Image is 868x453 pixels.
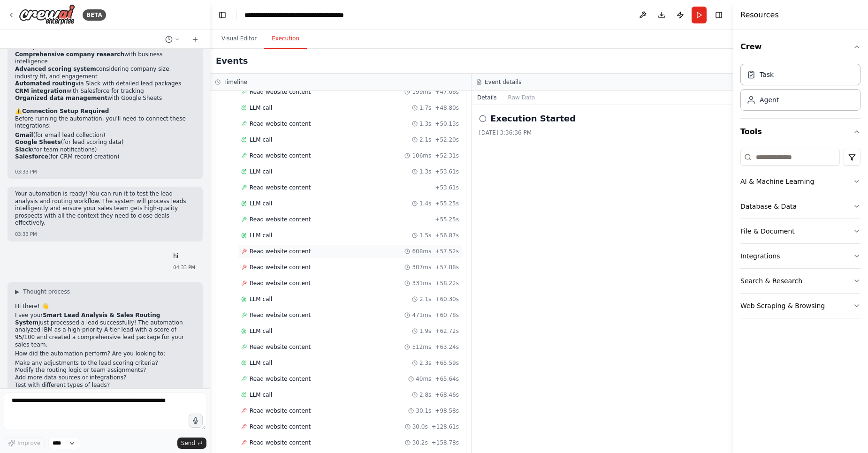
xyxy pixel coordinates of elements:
[712,8,725,22] button: Hide right sidebar
[23,288,70,295] span: Thought process
[15,360,195,367] li: Make any adjustments to the lead scoring criteria?
[216,54,248,68] h2: Events
[181,439,195,447] span: Send
[432,423,459,430] span: + 128.61s
[435,327,459,335] span: + 62.72s
[15,374,195,382] li: Add more data sources or integrations?
[419,359,431,367] span: 2.3s
[740,276,802,286] div: Search & Research
[250,423,311,430] span: Read website content
[15,153,195,161] li: (for CRM record creation)
[15,350,195,358] p: How did the automation perform? Are you looking to:
[216,8,229,22] button: Hide left sidebar
[15,132,195,139] li: (for email lead collection)
[250,439,311,446] span: Read website content
[412,88,431,96] span: 199ms
[435,168,459,175] span: + 53.61s
[435,88,459,96] span: + 47.06s
[214,29,264,49] button: Visual Editor
[250,184,311,191] span: Read website content
[15,190,195,227] p: Your automation is ready! You can run it to test the lead analysis and routing workflow. The syst...
[250,120,311,128] span: Read website content
[435,343,459,351] span: + 63.24s
[412,439,428,446] span: 30.2s
[250,327,272,335] span: LLM call
[250,264,311,271] span: Read website content
[15,80,76,87] strong: Automated routing
[15,115,195,130] p: Before running the automation, you'll need to connect these integrations:
[15,146,195,154] li: (for team notifications)
[188,34,203,45] button: Start a new chat
[17,439,40,447] span: Improve
[432,439,459,446] span: + 158.78s
[435,295,459,303] span: + 60.30s
[435,359,459,367] span: + 65.59s
[740,244,860,268] button: Integrations
[15,288,19,295] span: ▶
[223,78,247,86] h3: Timeline
[412,152,431,159] span: 106ms
[173,253,195,260] p: hi
[177,438,206,449] button: Send
[15,288,70,295] button: ▶Thought process
[435,311,459,319] span: + 60.78s
[250,168,272,175] span: LLM call
[250,375,311,383] span: Read website content
[173,264,195,271] div: 04:33 PM
[419,104,431,112] span: 1.7s
[479,129,725,136] div: [DATE] 3:36:36 PM
[250,359,272,367] span: LLM call
[15,80,195,88] li: via Slack with detailed lead packages
[412,423,428,430] span: 30.0s
[435,407,459,415] span: + 98.58s
[740,194,860,219] button: Database & Data
[472,91,503,104] button: Details
[15,382,195,389] li: Test with different types of leads?
[760,95,779,105] div: Agent
[435,264,459,271] span: + 57.88s
[419,232,431,239] span: 1.5s
[412,311,431,319] span: 471ms
[250,216,311,223] span: Read website content
[189,414,203,428] button: Click to speak your automation idea
[419,295,431,303] span: 2.1s
[412,248,431,255] span: 608ms
[15,51,124,58] strong: Comprehensive company research
[15,303,195,310] p: Hi there! 👋
[740,301,825,310] div: Web Scraping & Browsing
[19,4,75,25] img: Logo
[435,391,459,399] span: + 68.46s
[15,66,195,80] li: considering company size, industry fit, and engagement
[740,294,860,318] button: Web Scraping & Browsing
[419,168,431,175] span: 1.3s
[15,168,195,175] div: 03:33 PM
[15,95,195,102] li: with Google Sheets
[435,136,459,143] span: + 52.20s
[15,88,195,95] li: with Salesforce for tracking
[250,311,311,319] span: Read website content
[250,407,311,415] span: Read website content
[15,51,195,66] li: with business intelligence
[250,343,311,351] span: Read website content
[416,407,431,415] span: 30.1s
[250,279,311,287] span: Read website content
[15,95,107,101] strong: Organized data management
[740,226,795,236] div: File & Document
[22,108,109,114] strong: Connection Setup Required
[435,248,459,255] span: + 57.52s
[15,231,195,238] div: 03:33 PM
[435,375,459,383] span: + 65.64s
[419,120,431,128] span: 1.3s
[15,132,33,138] strong: Gmail
[250,248,311,255] span: Read website content
[250,295,272,303] span: LLM call
[740,177,814,186] div: AI & Machine Learning
[15,88,67,94] strong: CRM integration
[15,66,96,72] strong: Advanced scoring system
[161,34,184,45] button: Switch to previous chat
[740,169,860,194] button: AI & Machine Learning
[250,88,311,96] span: Read website content
[740,34,860,60] button: Crew
[244,10,350,20] nav: breadcrumb
[419,391,431,399] span: 2.8s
